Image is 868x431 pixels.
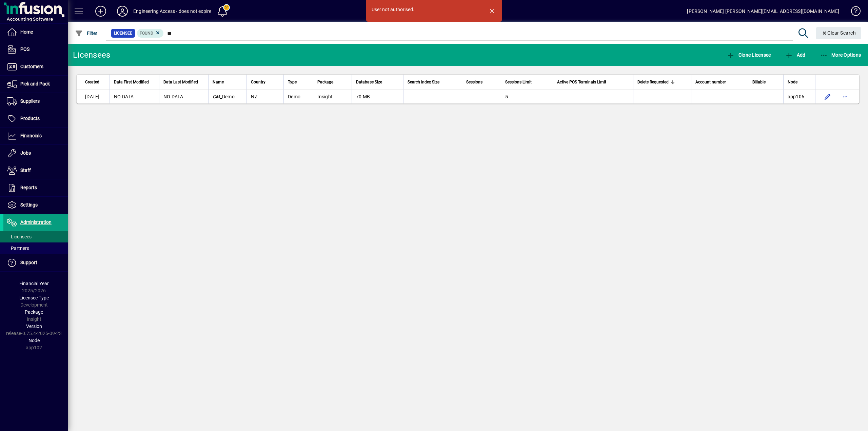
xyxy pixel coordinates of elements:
[20,168,31,173] span: Staff
[818,49,863,61] button: More Options
[25,309,43,315] span: Package
[19,281,49,286] span: Financial Year
[822,30,856,36] span: Clear Search
[73,27,99,39] button: Filter
[20,150,31,156] span: Jobs
[846,1,860,23] a: Knowledge Base
[20,116,40,121] span: Products
[20,46,29,52] span: POS
[3,58,68,75] a: Customers
[816,27,862,39] button: Clear
[505,78,532,86] span: Sessions Limit
[687,6,839,17] div: [PERSON_NAME] [PERSON_NAME][EMAIL_ADDRESS][DOMAIN_NAME]
[3,162,68,179] a: Staff
[112,5,133,17] button: Profile
[3,231,68,242] a: Licensees
[7,234,32,239] span: Licensees
[163,78,204,86] div: Data Last Modified
[752,78,766,86] span: Billable
[466,78,497,86] div: Sessions
[20,64,43,69] span: Customers
[752,78,779,86] div: Billable
[788,78,811,86] div: Node
[785,52,805,58] span: Add
[356,78,399,86] div: Database Size
[783,49,807,61] button: Add
[90,5,112,17] button: Add
[288,78,309,86] div: Type
[28,338,40,343] span: Node
[356,78,382,86] span: Database Size
[725,49,772,61] button: Clone Licensee
[246,90,283,103] td: NZ
[288,78,297,86] span: Type
[313,90,352,103] td: Insight
[695,78,744,86] div: Account number
[73,50,110,60] div: Licensees
[163,78,198,86] span: Data Last Modified
[557,78,606,86] span: Active POS Terminals Limit
[727,52,771,58] span: Clone Licensee
[159,90,208,103] td: NO DATA
[251,78,279,86] div: Country
[408,78,439,86] span: Search Index Size
[822,91,833,102] button: Edit
[20,185,37,190] span: Reports
[20,260,37,265] span: Support
[26,324,42,329] span: Version
[505,78,549,86] div: Sessions Limit
[19,295,49,300] span: Licensee Type
[788,78,797,86] span: Node
[213,78,242,86] div: Name
[20,133,42,138] span: Financials
[3,128,68,144] a: Financials
[637,78,687,86] div: Delete Requested
[352,90,403,103] td: 70 MB
[7,246,29,251] span: Partners
[114,78,155,86] div: Data First Modified
[110,90,159,103] td: NO DATA
[20,202,38,208] span: Settings
[75,31,98,36] span: Filter
[840,91,851,102] button: More options
[213,94,220,99] em: CM
[251,78,265,86] span: Country
[20,219,52,225] span: Administration
[140,31,153,36] span: Found
[501,90,553,103] td: 5
[3,93,68,110] a: Suppliers
[408,78,458,86] div: Search Index Size
[637,78,669,86] span: Delete Requested
[114,30,132,37] span: Licensee
[85,78,99,86] span: Created
[3,41,68,58] a: POS
[317,78,348,86] div: Package
[3,254,68,271] a: Support
[557,78,629,86] div: Active POS Terminals Limit
[133,6,211,17] div: Engineering Access - does not expire
[3,197,68,214] a: Settings
[20,81,50,86] span: Pick and Pack
[3,76,68,93] a: Pick and Pack
[466,78,482,86] span: Sessions
[20,29,33,35] span: Home
[317,78,333,86] span: Package
[3,242,68,254] a: Partners
[3,24,68,41] a: Home
[137,29,164,38] mat-chip: Found Status: Found
[3,179,68,196] a: Reports
[85,78,105,86] div: Created
[695,78,726,86] span: Account number
[114,78,149,86] span: Data First Modified
[3,145,68,162] a: Jobs
[213,94,235,99] span: _Demo
[3,110,68,127] a: Products
[77,90,110,103] td: [DATE]
[283,90,313,103] td: Demo
[820,52,861,58] span: More Options
[213,78,224,86] span: Name
[20,98,40,104] span: Suppliers
[788,94,805,99] span: app106.prod.infusionbusinesssoftware.com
